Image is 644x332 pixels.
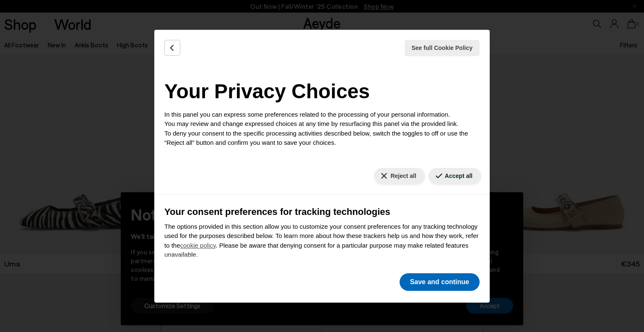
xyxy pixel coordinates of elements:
[412,44,473,52] span: See full Cookie Policy
[400,273,480,291] button: Save and continue
[164,205,480,219] h3: Your consent preferences for tracking technologies
[180,242,216,249] a: cookie policy - link opens in a new tab
[374,168,425,184] button: Reject all
[164,76,480,107] h2: Your Privacy Choices
[164,222,480,260] p: The options provided in this section allow you to customize your consent preferences for any trac...
[164,40,180,56] button: Back
[405,40,480,56] button: See full Cookie Policy
[428,168,481,184] button: Accept all
[164,110,480,148] p: In this panel you can express some preferences related to the processing of your personal informa...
